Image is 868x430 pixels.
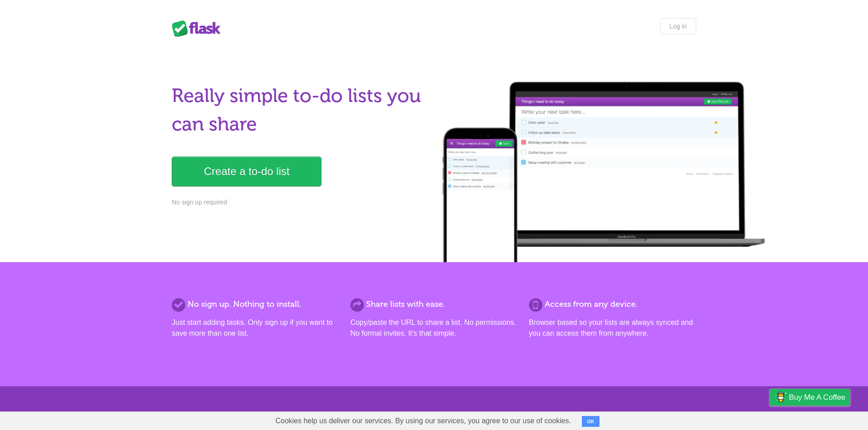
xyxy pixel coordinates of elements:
[172,317,339,339] p: Just start adding tasks. Only sign up if you want to save more than one list.
[529,317,696,339] p: Browser based so your lists are always synced and you can access them from anywhere.
[529,298,696,310] h2: Access from any device.
[172,20,226,37] div: Flask Lists
[350,298,518,310] h2: Share lists with ease.
[172,198,429,207] p: No sign up required
[789,389,845,405] span: Buy me a coffee
[172,82,429,139] h1: Really simple to-do lists you can share
[172,157,321,186] a: Create a to-do list
[770,389,850,406] a: Buy me a coffee
[774,389,787,405] img: Buy me a coffee
[266,412,580,430] span: Cookies help us deliver our services. By using our services, you agree to our use of cookies.
[660,18,696,34] a: Log in
[172,298,339,310] h2: No sign up. Nothing to install.
[350,317,518,339] p: Copy/paste the URL to share a list. No permissions. No formal invites. It's that simple.
[582,416,599,427] button: OK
